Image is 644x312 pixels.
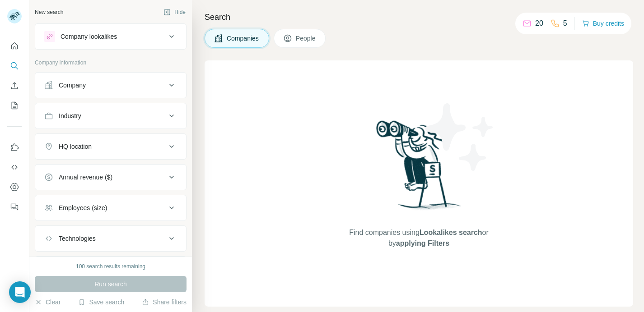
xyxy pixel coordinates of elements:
button: Dashboard [7,179,22,195]
p: 5 [563,18,567,29]
div: Annual revenue ($) [59,173,112,182]
button: Employees (size) [35,197,186,219]
p: 20 [535,18,543,29]
button: Company [35,74,186,96]
button: Use Surfe on LinkedIn [7,139,22,156]
div: Employees (size) [59,203,107,212]
button: Industry [35,105,186,127]
button: Quick start [7,38,22,54]
div: 100 search results remaining [76,262,145,271]
p: Company information [35,59,187,67]
div: Open Intercom Messenger [9,281,31,303]
button: Save search [78,298,124,307]
button: Clear [35,298,61,307]
button: Feedback [7,199,22,215]
span: Lookalikes search [420,229,482,236]
img: Surfe Illustration - Woman searching with binoculars [372,118,466,219]
img: Surfe Illustration - Stars [419,96,500,178]
div: Company [59,81,86,90]
button: Search [7,58,22,74]
span: Find companies using or by [346,227,491,249]
span: People [296,34,317,43]
div: New search [35,8,63,16]
button: Technologies [35,228,186,249]
div: HQ location [59,142,92,151]
button: Enrich CSV [7,78,22,94]
button: Use Surfe API [7,159,22,175]
button: Annual revenue ($) [35,166,186,188]
button: My lists [7,97,22,114]
div: Technologies [59,234,96,243]
button: Company lookalikes [35,26,186,47]
div: Industry [59,111,81,120]
button: Hide [157,5,192,19]
div: Company lookalikes [61,32,117,41]
span: Companies [227,34,260,43]
h4: Search [205,11,633,23]
button: Share filters [142,298,187,307]
button: Buy credits [582,17,624,30]
button: HQ location [35,136,186,157]
span: applying Filters [396,239,449,247]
